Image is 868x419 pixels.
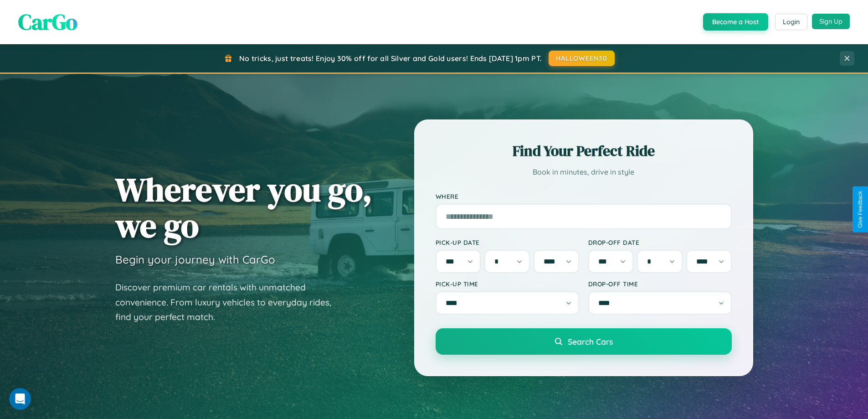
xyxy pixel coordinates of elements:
label: Pick-up Time [436,280,579,288]
div: Give Feedback [857,191,863,228]
button: Become a Host [703,13,768,31]
h2: Find Your Perfect Ride [436,141,732,161]
label: Drop-off Time [588,280,732,288]
button: Sign Up [812,14,850,29]
span: CarGo [18,7,77,37]
p: Book in minutes, drive in style [436,166,732,179]
h3: Begin your journey with CarGo [115,253,275,266]
label: Drop-off Date [588,238,732,246]
span: Search Cars [568,336,613,347]
label: Pick-up Date [436,238,579,246]
button: HALLOWEEN30 [549,51,615,66]
iframe: Intercom live chat [9,388,31,410]
p: Discover premium car rentals with unmatched convenience. From luxury vehicles to everyday rides, ... [115,280,343,325]
h1: Wherever you go, we go [115,171,372,243]
span: No tricks, just treats! Enjoy 30% off for all Silver and Gold users! Ends [DATE] 1pm PT. [239,54,542,63]
button: Search Cars [436,328,732,355]
button: Login [775,14,807,30]
label: Where [436,192,732,200]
